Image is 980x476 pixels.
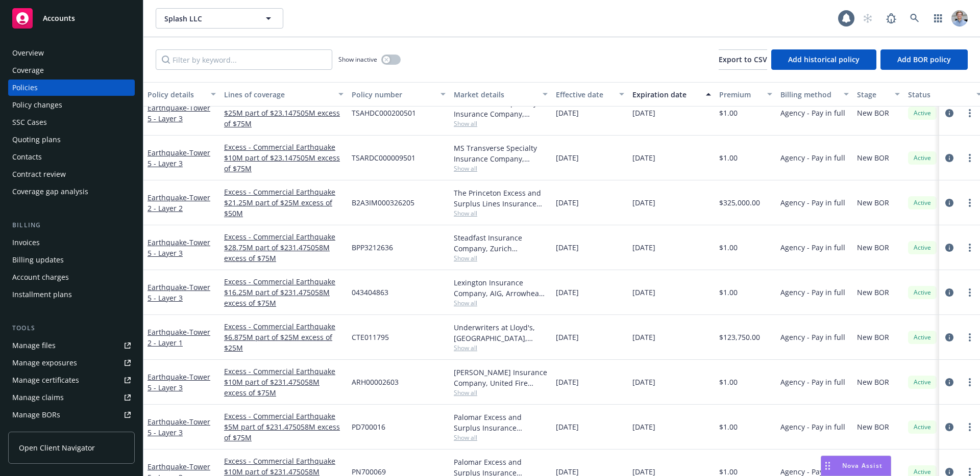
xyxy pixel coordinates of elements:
[912,243,933,252] span: Active
[780,152,845,163] span: Agency - Pay in full
[224,321,344,353] a: Excess - Commercial Earthquake $6.875M part of $25M excess of $25M
[12,286,72,303] div: Installment plans
[556,421,579,432] span: [DATE]
[771,49,876,70] button: Add historical policy
[943,152,955,164] a: circleInformation
[8,97,135,113] a: Policy changes
[556,287,579,298] span: [DATE]
[912,288,933,297] span: Active
[943,421,955,433] a: circleInformation
[12,337,56,354] div: Manage files
[12,149,42,165] div: Contacts
[964,197,976,209] a: more
[8,355,135,371] a: Manage exposures
[632,377,655,387] span: [DATE]
[943,286,955,299] a: circleInformation
[454,143,548,164] div: MS Transverse Specialty Insurance Company, Transverse Insurance Company, Arrowhead General Insura...
[8,389,135,406] a: Manage claims
[224,276,344,308] a: Excess - Commercial Earthquake $16.25M part of $231.475058M excess of $75M
[454,343,548,352] span: Show all
[148,417,210,437] span: - Tower 5 - Layer 3
[8,114,135,130] a: SSC Cases
[8,149,135,165] a: Contacts
[8,183,135,200] a: Coverage gap analysis
[224,89,332,100] div: Lines of coverage
[148,282,210,303] a: Earthquake
[352,152,415,163] span: TSARDC000009501
[12,269,69,285] div: Account charges
[224,366,344,398] a: Excess - Commercial Earthquake $10M part of $231.475058M excess of $75M
[454,277,548,299] div: Lexington Insurance Company, AIG, Arrowhead General Insurance Agency, Inc., CRC Group
[897,55,951,64] span: Add BOR policy
[148,193,210,213] span: - Tower 2 - Layer 2
[857,152,889,163] span: New BOR
[821,456,834,475] div: Drag to move
[780,242,845,253] span: Agency - Pay in full
[719,377,738,387] span: $1.00
[719,332,760,342] span: $123,750.00
[912,378,933,387] span: Active
[148,237,210,258] span: - Tower 5 - Layer 3
[454,188,548,209] div: The Princeton Excess and Surplus Lines Insurance Company, Munich Re, Arrowhead General Insurance ...
[908,89,970,100] div: Status
[857,242,889,253] span: New BOR
[12,166,66,182] div: Contract review
[352,242,393,253] span: BPP3212636
[220,82,348,107] button: Lines of coverage
[857,377,889,387] span: New BOR
[719,55,767,64] span: Export to CSV
[857,287,889,298] span: New BOR
[12,183,88,200] div: Coverage gap analysis
[12,407,60,423] div: Manage BORs
[8,80,135,96] a: Policies
[338,55,377,64] span: Show inactive
[148,372,210,392] span: - Tower 5 - Layer 3
[8,62,135,78] a: Coverage
[454,299,548,307] span: Show all
[148,193,210,213] a: Earthquake
[164,13,253,24] span: Splash LLC
[454,388,548,397] span: Show all
[857,89,889,100] div: Stage
[632,242,655,253] span: [DATE]
[156,49,332,70] input: Filter by keyword...
[912,333,933,342] span: Active
[964,286,976,299] a: more
[8,131,135,148] a: Quoting plans
[224,411,344,443] a: Excess - Commercial Earthquake $5M part of $231.475058M excess of $75M
[628,82,715,107] button: Expiration date
[454,254,548,262] span: Show all
[719,152,738,163] span: $1.00
[719,108,738,118] span: $1.00
[857,8,878,29] a: Start snowing
[632,332,655,342] span: [DATE]
[454,119,548,128] span: Show all
[943,331,955,343] a: circleInformation
[780,89,838,100] div: Billing method
[964,376,976,388] a: more
[12,80,38,96] div: Policies
[12,355,77,371] div: Manage exposures
[450,82,552,107] button: Market details
[352,421,385,432] span: PD700016
[928,8,948,29] a: Switch app
[964,421,976,433] a: more
[148,148,210,168] a: Earthquake
[719,49,767,70] button: Export to CSV
[8,220,135,230] div: Billing
[632,108,655,118] span: [DATE]
[148,372,210,392] a: Earthquake
[632,152,655,163] span: [DATE]
[12,114,47,130] div: SSC Cases
[454,89,536,100] div: Market details
[719,242,738,253] span: $1.00
[454,322,548,343] div: Underwriters at Lloyd's, [GEOGRAPHIC_DATA], [PERSON_NAME] of London, CRC Group
[454,98,548,119] div: MS Transverse Specialty Insurance Company, Transverse Insurance Company, Arrowhead General Insura...
[148,417,210,437] a: Earthquake
[148,103,210,123] span: - Tower 5 - Layer 3
[632,197,655,208] span: [DATE]
[352,332,389,342] span: CTE011795
[8,4,135,33] a: Accounts
[12,389,64,406] div: Manage claims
